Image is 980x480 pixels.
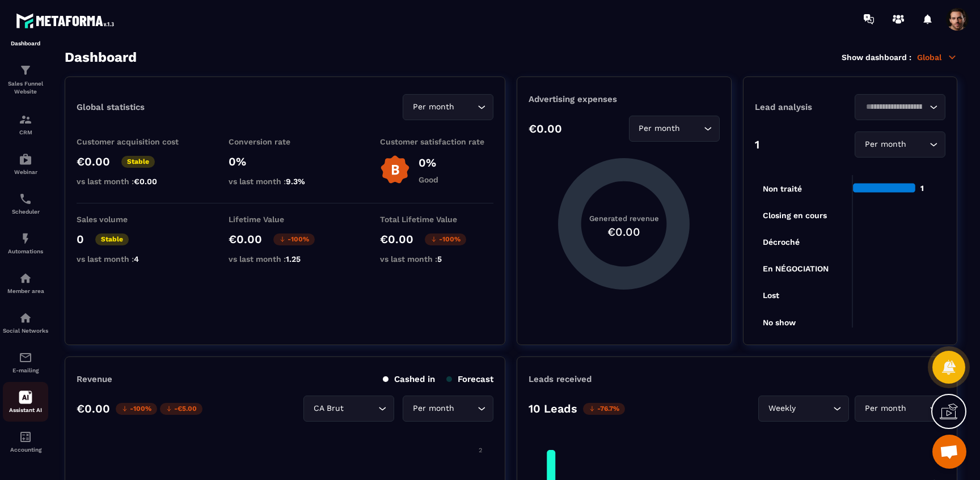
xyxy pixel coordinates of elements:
[403,94,493,120] div: Search for option
[3,55,48,104] a: formationformationSales Funnel Website
[410,402,457,415] span: Per month
[95,233,129,245] p: Stable
[425,233,466,245] p: -100%
[3,367,48,373] p: E-mailing
[380,137,493,146] p: Customer satisfaction rate
[229,177,342,186] p: vs last month :
[346,402,375,415] input: Search for option
[3,263,48,303] a: automationsautomationsMember area
[380,232,413,246] p: €0.00
[19,192,32,206] img: scheduler
[862,101,927,113] input: Search for option
[286,177,305,186] span: 9.3%
[380,155,410,185] img: b-badge-o.b3b20ee6.svg
[855,131,945,158] div: Search for option
[273,233,315,245] p: -100%
[763,184,802,193] tspan: Non traité
[3,80,48,96] p: Sales Funnel Website
[457,402,475,415] input: Search for option
[855,94,945,120] div: Search for option
[134,177,157,186] span: €0.00
[303,396,394,422] div: Search for option
[77,137,190,146] p: Customer acquisition cost
[763,318,796,327] tspan: No show
[3,223,48,263] a: automationsautomationsAutomations
[529,122,562,135] p: €0.00
[19,232,32,245] img: automations
[909,402,927,415] input: Search for option
[766,402,798,415] span: Weekly
[77,232,84,246] p: 0
[77,215,190,224] p: Sales volume
[229,155,342,168] p: 0%
[77,177,190,186] p: vs last month :
[134,254,139,264] span: 4
[932,447,939,454] tspan: 10
[77,102,145,112] p: Global statistics
[862,138,909,151] span: Per month
[3,328,48,334] p: Social Networks
[3,129,48,135] p: CRM
[311,402,346,415] span: CA Brut
[529,402,577,415] p: 10 Leads
[77,374,112,384] p: Revenue
[3,288,48,294] p: Member area
[583,403,625,415] p: -76.7%
[19,311,32,325] img: social-network
[3,447,48,453] p: Accounting
[286,254,301,264] span: 1.25
[3,407,48,413] p: Assistant AI
[380,215,493,224] p: Total Lifetime Value
[77,254,190,264] p: vs last month :
[403,396,493,422] div: Search for option
[683,122,701,135] input: Search for option
[383,374,435,384] p: Cashed in
[629,116,720,142] div: Search for option
[529,374,592,384] p: Leads received
[909,138,927,151] input: Search for option
[419,156,438,169] p: 0%
[446,374,493,384] p: Forecast
[763,291,779,300] tspan: Lost
[917,52,957,62] p: Global
[19,63,32,77] img: formation
[798,402,830,415] input: Search for option
[121,156,155,168] p: Stable
[116,403,157,415] p: -100%
[763,237,800,247] tspan: Décroché
[862,402,909,415] span: Per month
[16,10,118,31] img: logo
[65,49,137,65] h3: Dashboard
[3,169,48,175] p: Webinar
[229,254,342,264] p: vs last month :
[410,101,457,113] span: Per month
[3,248,48,254] p: Automations
[19,430,32,444] img: accountant
[3,40,48,46] p: Dashboard
[437,254,442,264] span: 5
[229,137,342,146] p: Conversion rate
[160,403,202,415] p: -€5.00
[479,447,482,454] tspan: 2
[19,271,32,285] img: automations
[529,94,719,104] p: Advertising expenses
[380,254,493,264] p: vs last month :
[3,422,48,461] a: accountantaccountantAccounting
[3,342,48,382] a: emailemailE-mailing
[855,396,945,422] div: Search for option
[3,104,48,144] a: formationformationCRM
[19,351,32,364] img: email
[3,303,48,342] a: social-networksocial-networkSocial Networks
[3,144,48,184] a: automationsautomationsWebinar
[3,184,48,223] a: schedulerschedulerScheduler
[842,53,911,62] p: Show dashboard :
[77,402,110,415] p: €0.00
[457,101,475,113] input: Search for option
[77,155,110,168] p: €0.00
[758,396,849,422] div: Search for option
[229,232,262,246] p: €0.00
[932,435,966,469] div: Open chat
[755,102,850,112] p: Lead analysis
[755,138,759,151] p: 1
[229,215,342,224] p: Lifetime Value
